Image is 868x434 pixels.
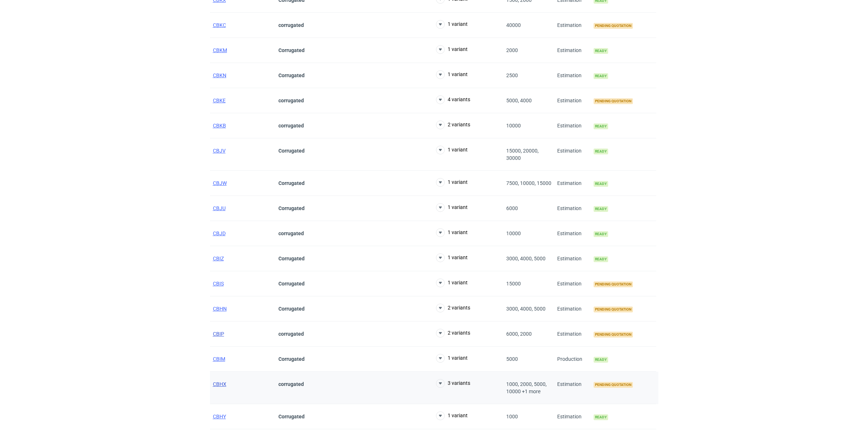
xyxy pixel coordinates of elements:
[436,253,468,262] button: 1 variant
[554,171,591,196] div: Estimation
[278,47,305,53] strong: Corrugated
[594,382,633,388] span: Pending quotation
[213,230,226,236] a: CBJD
[506,356,518,362] span: 5000
[213,306,227,312] a: CBHN
[554,138,591,171] div: Estimation
[278,98,304,103] strong: corrugated
[213,148,226,154] span: CBJV
[278,205,305,211] strong: Corrugated
[436,146,468,154] button: 1 variant
[278,148,305,154] strong: Corrugated
[278,180,305,186] strong: Corrugated
[506,148,539,161] span: 15000, 20000, 30000
[278,381,304,387] strong: corrugated
[554,63,591,88] div: Estimation
[278,281,305,287] strong: Corrugated
[506,381,547,394] span: 1000, 2000, 5000, 10000 +1 more
[213,180,227,186] a: CBJW
[436,95,470,104] button: 4 variants
[594,281,633,287] span: Pending quotation
[278,356,305,362] strong: Corrugated
[436,411,468,420] button: 1 variant
[436,70,468,79] button: 1 variant
[554,88,591,113] div: Estimation
[278,306,305,312] strong: Corrugated
[278,230,304,236] strong: corrugated
[506,180,551,186] span: 7500, 10000, 15000
[594,256,608,262] span: Ready
[213,256,224,261] span: CBIZ
[436,20,468,29] button: 1 variant
[506,306,546,312] span: 3000, 4000, 5000
[213,281,224,287] span: CBIS
[594,357,608,363] span: Ready
[594,149,608,154] span: Ready
[278,22,304,28] strong: corrugated
[213,123,226,129] a: CBKB
[506,281,521,287] span: 15000
[213,98,226,103] a: CBKE
[436,178,468,187] button: 1 variant
[436,121,470,129] button: 2 variants
[213,381,226,387] a: CBHX
[554,372,591,404] div: Estimation
[278,414,305,419] strong: Corrugated
[506,47,518,53] span: 2000
[594,206,608,212] span: Ready
[436,203,468,212] button: 1 variant
[436,45,468,54] button: 1 variant
[436,304,470,312] button: 2 variants
[213,331,224,337] a: CBIP
[278,331,304,337] strong: corrugated
[554,271,591,296] div: Estimation
[594,48,608,54] span: Ready
[554,196,591,221] div: Estimation
[213,47,227,53] a: CBKM
[594,332,633,338] span: Pending quotation
[213,414,226,419] a: CBHY
[436,354,468,363] button: 1 variant
[436,379,470,388] button: 3 variants
[213,205,226,211] a: CBJU
[506,331,532,337] span: 6000, 2000
[554,321,591,347] div: Estimation
[594,231,608,237] span: Ready
[554,13,591,38] div: Estimation
[554,221,591,246] div: Estimation
[506,230,521,236] span: 10000
[554,38,591,63] div: Estimation
[213,22,226,28] a: CBKC
[594,73,608,79] span: Ready
[506,414,518,419] span: 1000
[278,256,305,261] strong: Corrugated
[554,296,591,321] div: Estimation
[436,228,468,237] button: 1 variant
[594,307,633,312] span: Pending quotation
[554,246,591,271] div: Estimation
[278,72,305,78] strong: Corrugated
[506,72,518,78] span: 2500
[436,329,470,338] button: 2 variants
[554,113,591,138] div: Estimation
[278,123,304,129] strong: corrugated
[594,123,608,129] span: Ready
[506,22,521,28] span: 40000
[506,98,532,103] span: 5000, 4000
[594,98,633,104] span: Pending quotation
[213,356,225,362] a: CBIM
[506,256,546,261] span: 3000, 4000, 5000
[594,414,608,420] span: Ready
[506,123,521,129] span: 10000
